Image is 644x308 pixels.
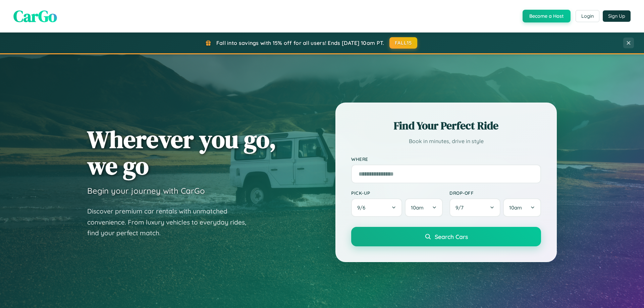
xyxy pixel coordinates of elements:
[509,204,522,211] span: 10am
[523,10,571,22] button: Become a Host
[357,204,369,211] span: 9 / 6
[216,40,384,46] span: Fall into savings with 15% off for all users! Ends [DATE] 10am PT.
[87,126,276,179] h1: Wherever you go, we go
[603,10,631,22] button: Sign Up
[13,5,57,27] span: CarGo
[449,190,541,196] label: Drop-off
[503,198,541,217] button: 10am
[435,233,468,240] span: Search Cars
[351,198,402,217] button: 9/6
[389,37,418,49] button: FALL15
[351,118,541,133] h2: Find Your Perfect Ride
[351,136,541,146] p: Book in minutes, drive in style
[576,10,599,22] button: Login
[87,186,205,196] h3: Begin your journey with CarGo
[351,156,541,162] label: Where
[87,206,255,239] p: Discover premium car rentals with unmatched convenience. From luxury vehicles to everyday rides, ...
[351,227,541,246] button: Search Cars
[411,204,424,211] span: 10am
[449,198,500,217] button: 9/7
[351,190,443,196] label: Pick-up
[405,198,443,217] button: 10am
[455,204,467,211] span: 9 / 7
